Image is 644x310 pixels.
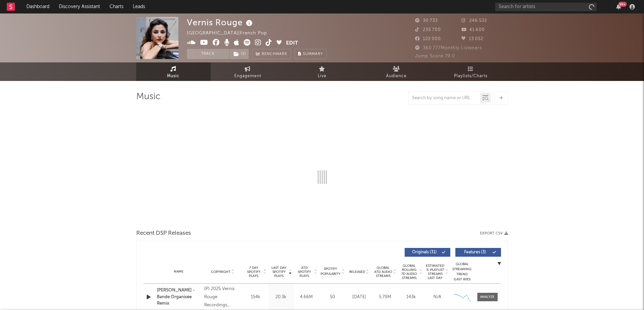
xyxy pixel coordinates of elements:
a: Engagement [211,62,285,81]
span: Audience [386,72,407,80]
div: 5.79M [374,294,397,301]
a: Playlists/Charts [434,62,508,81]
span: Live [318,72,327,80]
span: Originals ( 31 ) [409,250,440,254]
span: Recent DSP Releases [136,229,191,237]
button: Originals(31) [405,248,450,257]
div: N/A [426,294,449,301]
a: Audience [359,62,434,81]
span: Estimated % Playlist Streams Last Day [426,264,445,280]
input: Search for artists [495,3,597,11]
button: (1) [230,49,249,59]
div: [DATE] [348,294,371,301]
button: Summary [294,49,327,59]
span: ATD Spotify Plays [295,266,313,278]
span: ( 1 ) [229,49,249,59]
button: Track [187,49,229,59]
span: 235 700 [415,28,441,32]
span: 7 Day Spotify Plays [245,266,263,278]
span: 122 000 [415,37,441,41]
span: 13 052 [461,37,483,41]
div: (P) 2025 Vernis Rouge Recordings, under exclusive licence to Sony Music Entertainment France SAS [204,285,241,309]
span: Benchmark [262,50,287,58]
span: Last Day Spotify Plays [270,266,288,278]
span: 360 777 Monthly Listeners [415,46,482,50]
div: 4.66M [295,294,317,301]
button: Export CSV [480,231,508,235]
span: Spotify Popularity [320,266,340,277]
span: Global Rolling 7D Audio Streams [400,264,419,280]
div: Vernis Rouge [187,17,254,28]
input: Search by song name or URL [409,95,480,101]
span: 41 600 [461,28,485,32]
a: [PERSON_NAME] - Bande Organisée Remix [157,287,201,307]
div: 143k [400,294,423,301]
span: 30 733 [415,19,438,23]
span: Released [349,270,365,274]
div: Global Streaming Trend (Last 60D) [452,262,472,282]
div: 20.3k [270,294,292,301]
div: [GEOGRAPHIC_DATA] | French Pop [187,29,275,37]
div: 50 [321,294,344,301]
div: Name [157,269,201,274]
span: Engagement [234,72,261,80]
span: Features ( 3 ) [460,250,491,254]
button: Edit [286,39,298,48]
span: Music [167,72,180,80]
a: Benchmark [252,49,291,59]
span: Playlists/Charts [454,72,487,80]
span: Jump Score: 79.0 [415,54,455,58]
span: Summary [303,52,323,56]
span: Copyright [211,270,231,274]
button: 99+ [616,4,621,9]
button: Features(3) [455,248,501,257]
span: 246 532 [461,19,487,23]
a: Live [285,62,359,81]
div: 99 + [618,2,627,7]
span: Global ATD Audio Streams [374,266,392,278]
div: 154k [245,294,267,301]
a: Music [136,62,211,81]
